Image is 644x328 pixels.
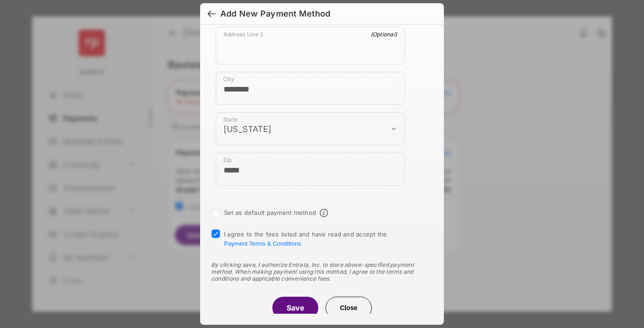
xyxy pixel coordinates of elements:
div: payment_method_screening[postal_addresses][postalCode] [216,153,405,186]
div: payment_method_screening[postal_addresses][addressLine2] [216,27,405,64]
span: I agree to the fees listed and have read and accept the [224,230,387,247]
button: Save [272,297,318,319]
button: I agree to the fees listed and have read and accept the [224,240,301,247]
div: By clicking save, I authorize Entrata, Inc. to store above-specified payment method. When making ... [211,261,433,282]
div: Add New Payment Method [220,9,330,19]
span: Default payment method info [320,209,328,217]
div: payment_method_screening[postal_addresses][administrativeArea] [216,112,405,145]
div: payment_method_screening[postal_addresses][locality] [216,72,405,105]
label: Set as default payment method [224,209,316,216]
button: Close [326,297,372,319]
